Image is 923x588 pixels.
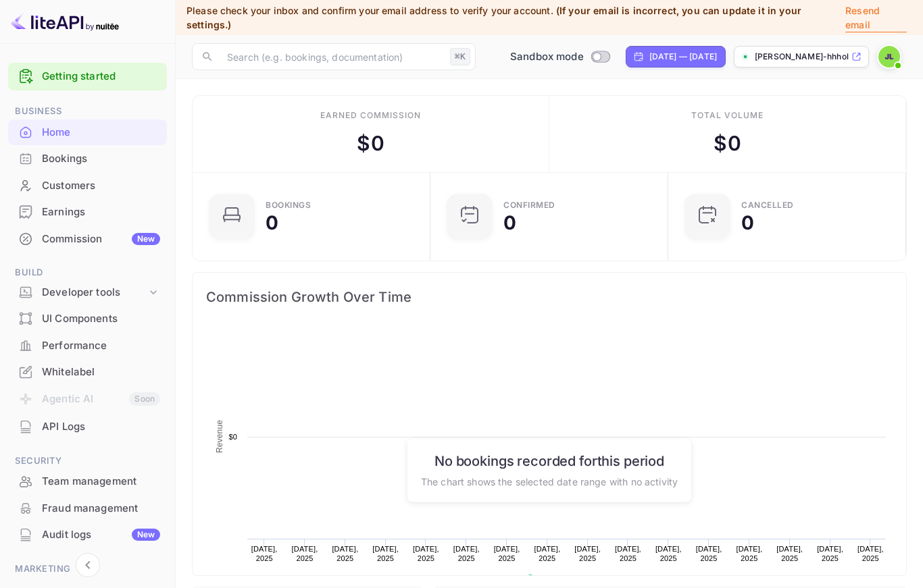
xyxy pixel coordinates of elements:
[42,311,160,327] div: UI Components
[8,359,167,384] a: Whitelabel
[8,265,167,280] span: Build
[866,425,874,433] text: $0
[510,49,584,65] span: Sandbox mode
[421,474,678,488] p: The chart shows the selected date range with no activity
[542,425,551,433] text: $0
[845,3,907,32] p: Resend email
[8,104,167,119] span: Business
[332,545,358,562] text: [DATE], 2025
[8,119,167,144] a: Home
[8,119,167,146] div: Home
[615,545,641,562] text: [DATE], 2025
[8,306,167,331] a: UI Components
[505,49,615,65] div: Switch to Production mode
[539,574,574,584] text: Revenue
[534,545,560,562] text: [DATE], 2025
[421,425,430,433] text: $0
[76,553,100,577] button: Collapse navigation
[755,51,849,63] p: [PERSON_NAME]-hhhol.nuit...
[8,173,167,199] div: Customers
[8,359,167,385] div: Whitelabel
[776,545,803,562] text: [DATE], 2025
[320,425,328,433] text: $0
[186,5,553,16] span: Please check your inbox and confirm your email address to verify your account.
[251,545,278,562] text: [DATE], 2025
[42,338,160,354] div: Performance
[857,545,884,562] text: [DATE], 2025
[42,419,160,435] div: API Logs
[219,43,445,70] input: Search (e.g. bookings, documentation)
[42,69,160,84] a: Getting started
[8,414,167,439] a: API Logs
[461,425,470,433] text: $0
[360,425,369,433] text: $0
[266,213,278,232] div: 0
[8,63,167,90] div: Getting started
[215,420,224,453] text: Revenue
[441,425,450,433] text: $0
[8,454,167,469] span: Security
[623,425,632,433] text: $0
[805,425,814,433] text: $0
[574,545,601,562] text: [DATE], 2025
[655,545,682,562] text: [DATE], 2025
[562,425,571,433] text: $0
[132,233,160,245] div: New
[8,496,167,520] a: Fraud management
[42,527,160,543] div: Audit logs
[649,51,717,63] div: [DATE] — [DATE]
[280,425,289,433] text: $0
[206,286,893,308] span: Commission Growth Over Time
[817,545,843,562] text: [DATE], 2025
[696,545,722,562] text: [DATE], 2025
[266,201,311,209] div: Bookings
[522,425,530,433] text: $0
[42,151,160,167] div: Bookings
[603,425,612,433] text: $0
[825,425,834,433] text: $0
[714,128,741,159] div: $ 0
[684,425,693,433] text: $0
[582,425,591,433] text: $0
[643,425,652,433] text: $0
[42,178,160,194] div: Customers
[502,425,511,433] text: $0
[421,452,678,469] h6: No bookings recorded for this period
[784,425,793,433] text: $0
[704,425,713,433] text: $0
[503,201,555,209] div: Confirmed
[292,545,318,562] text: [DATE], 2025
[691,109,764,122] div: Total volume
[42,232,160,247] div: Commission
[11,11,119,32] img: LiteAPI logo
[453,545,480,562] text: [DATE], 2025
[413,545,439,562] text: [DATE], 2025
[357,128,384,159] div: $ 0
[724,425,733,433] text: $0
[380,425,389,433] text: $0
[8,522,167,547] a: Audit logsNew
[228,433,237,441] text: $0
[8,496,167,522] div: Fraud management
[8,173,167,198] a: Customers
[8,562,167,577] span: Marketing
[764,425,773,433] text: $0
[741,201,794,209] div: CANCELLED
[482,425,491,433] text: $0
[8,333,167,358] a: Performance
[401,425,409,433] text: $0
[8,522,167,548] div: Audit logsNew
[8,469,167,493] a: Team management
[42,205,160,220] div: Earnings
[8,306,167,332] div: UI Components
[845,425,854,433] text: $0
[8,199,167,225] div: Earnings
[8,226,167,252] div: CommissionNew
[132,529,160,541] div: New
[8,414,167,440] div: API Logs
[8,281,167,304] div: Developer tools
[741,213,754,232] div: 0
[259,425,268,433] text: $0
[8,146,167,172] div: Bookings
[744,425,753,433] text: $0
